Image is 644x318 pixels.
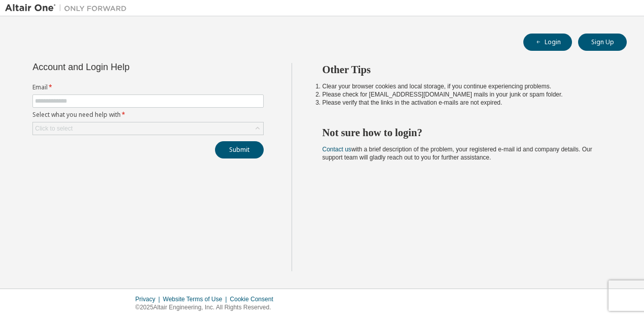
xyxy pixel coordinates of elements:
[135,295,163,303] div: Privacy
[323,126,609,139] h2: Not sure how to login?
[5,3,132,13] img: Altair One
[32,111,264,119] label: Select what you need help with
[32,63,218,71] div: Account and Login Help
[135,303,279,312] p: © 2025 Altair Engineering, Inc. All Rights Reserved.
[33,122,263,135] div: Click to select
[323,90,609,99] li: Please check for [EMAIL_ADDRESS][DOMAIN_NAME] mails in your junk or spam folder.
[32,83,264,91] label: Email
[35,124,73,133] div: Click to select
[523,34,572,51] button: Login
[163,295,230,303] div: Website Terms of Use
[323,63,609,76] h2: Other Tips
[323,146,351,153] a: Contact us
[578,34,627,51] button: Sign Up
[323,146,592,161] span: with a brief description of the problem, your registered e-mail id and company details. Our suppo...
[323,82,609,90] li: Clear your browser cookies and local storage, if you continue experiencing problems.
[323,99,609,107] li: Please verify that the links in the activation e-mails are not expired.
[230,295,279,303] div: Cookie Consent
[215,141,264,158] button: Submit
